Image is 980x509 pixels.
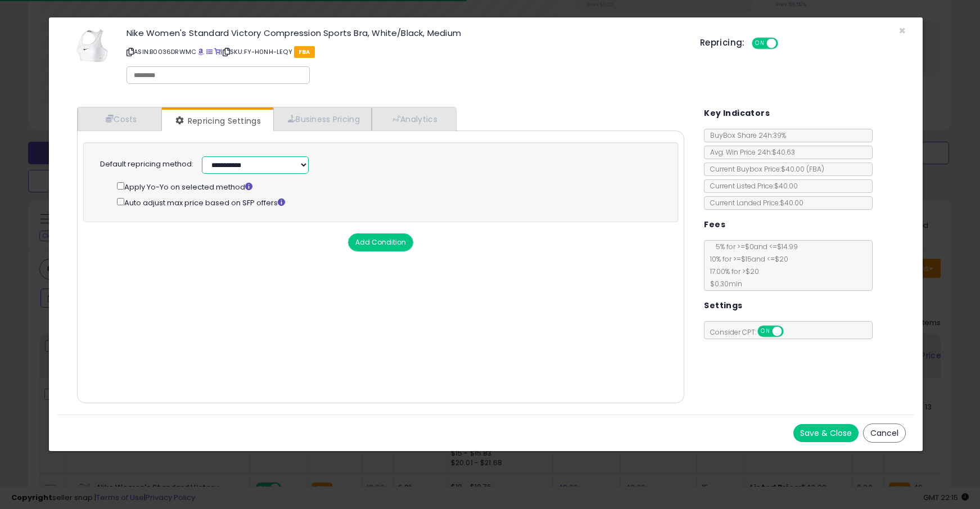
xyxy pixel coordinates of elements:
span: Current Listed Price: $40.00 [704,181,798,191]
h5: Key Indicators [704,106,770,120]
span: FBA [294,46,315,58]
span: OFF [776,39,794,48]
span: Avg. Win Price 24h: $40.63 [704,147,795,157]
span: × [898,22,906,39]
div: Auto adjust max price based on SFP offers [117,196,661,209]
span: Consider CPT: [704,327,798,337]
span: ON [758,327,773,336]
div: Apply Yo-Yo on selected method [117,180,661,193]
a: BuyBox page [198,47,204,56]
h3: Nike Women's Standard Victory Compression Sports Bra, White/Black, Medium [127,29,683,37]
span: $40.00 [781,164,824,174]
span: ON [753,39,767,48]
a: Your listing only [214,47,220,56]
h5: Settings [704,299,742,313]
button: Save & Close [793,424,859,442]
button: Cancel [863,424,906,443]
span: 5 % for >= $0 and <= $14.99 [710,242,798,251]
span: Current Landed Price: $40.00 [704,198,803,208]
a: Analytics [372,107,455,130]
a: Costs [78,107,162,130]
span: 17.00 % for > $20 [704,267,759,276]
span: ( FBA ) [806,164,824,174]
span: OFF [782,327,800,336]
h5: Fees [704,218,725,232]
h5: Repricing: [700,38,745,47]
a: Business Pricing [273,107,372,130]
button: Add Condition [348,233,413,251]
span: BuyBox Share 24h: 39% [704,130,786,140]
a: Repricing Settings [162,110,272,132]
a: All offer listings [206,47,213,56]
img: 31E-QtLda+L._SL60_.jpg [75,29,109,62]
span: Current Buybox Price: [704,164,824,174]
span: 10 % for >= $15 and <= $20 [704,254,788,264]
span: $0.30 min [704,279,742,289]
p: ASIN: B0036DRWMC | SKU: FY-H0NH-LEQY [127,43,683,61]
label: Default repricing method: [100,159,193,170]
